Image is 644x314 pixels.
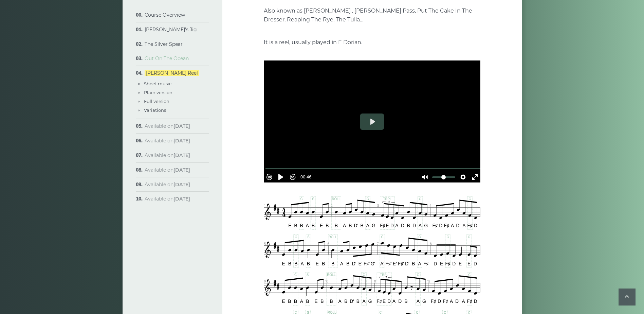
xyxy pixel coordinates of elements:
a: Full version [144,99,169,104]
a: Variations [144,107,166,113]
a: The Silver Spear [145,41,183,47]
span: Available on [145,138,190,144]
p: It is a reel, usually played in E Dorian. [264,38,480,47]
p: Also known as [PERSON_NAME] , [PERSON_NAME] Pass, Put The Cake In The Dresser, Reaping The Rye, T... [264,6,480,24]
span: Available on [145,196,190,202]
a: [PERSON_NAME]’s Jig [145,27,197,33]
strong: [DATE] [173,152,190,158]
strong: [DATE] [173,196,190,202]
a: Sheet music [144,81,171,86]
strong: [DATE] [173,167,190,173]
strong: [DATE] [173,123,190,129]
span: Available on [145,152,190,158]
a: [PERSON_NAME] Reel [145,70,199,76]
a: Plain version [144,90,172,95]
a: Out On The Ocean [145,55,189,62]
a: Course Overview [145,12,185,18]
span: Available on [145,123,190,129]
strong: [DATE] [173,138,190,144]
span: Available on [145,167,190,173]
strong: [DATE] [173,181,190,188]
span: Available on [145,181,190,188]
